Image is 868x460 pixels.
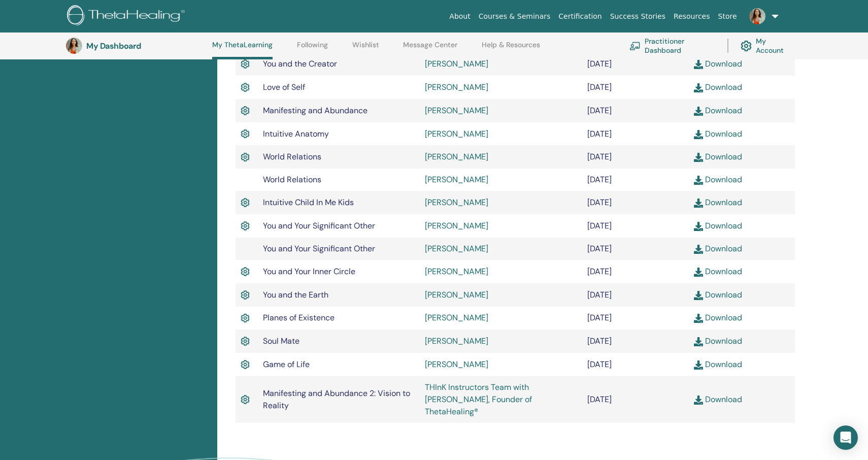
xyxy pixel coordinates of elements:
[582,191,688,214] td: [DATE]
[425,243,488,254] a: [PERSON_NAME]
[67,5,188,28] img: logo.png
[425,151,488,162] a: [PERSON_NAME]
[554,7,606,26] a: Certification
[263,105,368,116] span: Manifesting and Abundance
[241,219,250,233] img: Active Certificate
[694,360,703,370] img: download.svg
[694,83,703,92] img: download.svg
[582,76,688,99] td: [DATE]
[582,260,688,283] td: [DATE]
[241,335,250,348] img: Active Certificate
[694,199,703,208] img: download.svg
[694,394,742,405] a: Download
[297,41,328,57] a: Following
[212,41,273,59] a: My ThetaLearning
[670,7,714,26] a: Resources
[241,312,250,325] img: Active Certificate
[714,7,741,26] a: Store
[263,388,410,411] span: Manifesting and Abundance 2: Vision to Reality
[263,312,335,323] span: Planes of Existence
[694,222,703,231] img: download.svg
[694,243,742,254] a: Download
[582,99,688,122] td: [DATE]
[66,38,82,54] img: default.jpg
[241,57,250,71] img: Active Certificate
[425,82,488,92] a: [PERSON_NAME]
[582,307,688,330] td: [DATE]
[741,38,752,54] img: cog.svg
[445,7,474,26] a: About
[582,169,688,191] td: [DATE]
[425,128,488,139] a: [PERSON_NAME]
[86,41,188,51] h3: My Dashboard
[425,58,488,69] a: [PERSON_NAME]
[352,41,379,57] a: Wishlist
[694,176,703,185] img: download.svg
[694,314,703,323] img: download.svg
[241,393,250,406] img: Active Certificate
[582,283,688,307] td: [DATE]
[582,214,688,238] td: [DATE]
[582,353,688,376] td: [DATE]
[475,7,555,26] a: Courses & Seminars
[694,60,703,69] img: download.svg
[241,104,250,117] img: Active Certificate
[403,41,457,57] a: Message Center
[694,396,703,405] img: download.svg
[694,291,703,300] img: download.svg
[582,330,688,353] td: [DATE]
[694,245,703,254] img: download.svg
[263,174,321,185] span: World Relations
[425,382,532,417] a: THInK Instructors Team with [PERSON_NAME], Founder of ThetaHealing®
[425,105,488,116] a: [PERSON_NAME]
[425,266,488,277] a: [PERSON_NAME]
[694,82,742,92] a: Download
[263,128,329,139] span: Intuitive Anatomy
[241,288,250,302] img: Active Certificate
[629,42,641,50] img: chalkboard-teacher.svg
[749,8,765,24] img: default.jpg
[694,151,742,162] a: Download
[694,268,703,277] img: download.svg
[694,266,742,277] a: Download
[241,358,250,371] img: Active Certificate
[582,145,688,169] td: [DATE]
[694,359,742,370] a: Download
[482,41,540,57] a: Help & Resources
[694,130,703,139] img: download.svg
[694,128,742,139] a: Download
[582,122,688,146] td: [DATE]
[582,52,688,76] td: [DATE]
[425,289,488,300] a: [PERSON_NAME]
[263,243,375,254] span: You and Your Significant Other
[241,151,250,164] img: Active Certificate
[694,58,742,69] a: Download
[263,197,354,208] span: Intuitive Child In Me Kids
[694,197,742,208] a: Download
[606,7,670,26] a: Success Stories
[425,312,488,323] a: [PERSON_NAME]
[694,312,742,323] a: Download
[629,35,715,57] a: Practitioner Dashboard
[425,174,488,185] a: [PERSON_NAME]
[582,238,688,260] td: [DATE]
[263,58,337,69] span: You and the Creator
[741,35,792,57] a: My Account
[694,107,703,116] img: download.svg
[425,359,488,370] a: [PERSON_NAME]
[694,289,742,300] a: Download
[694,336,742,346] a: Download
[263,266,355,277] span: You and Your Inner Circle
[833,425,858,450] div: Open Intercom Messenger
[241,127,250,141] img: Active Certificate
[425,336,488,346] a: [PERSON_NAME]
[263,336,299,346] span: Soul Mate
[263,151,321,162] span: World Relations
[694,105,742,116] a: Download
[694,220,742,231] a: Download
[425,197,488,208] a: [PERSON_NAME]
[263,82,305,92] span: Love of Self
[694,337,703,346] img: download.svg
[241,265,250,278] img: Active Certificate
[241,196,250,209] img: Active Certificate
